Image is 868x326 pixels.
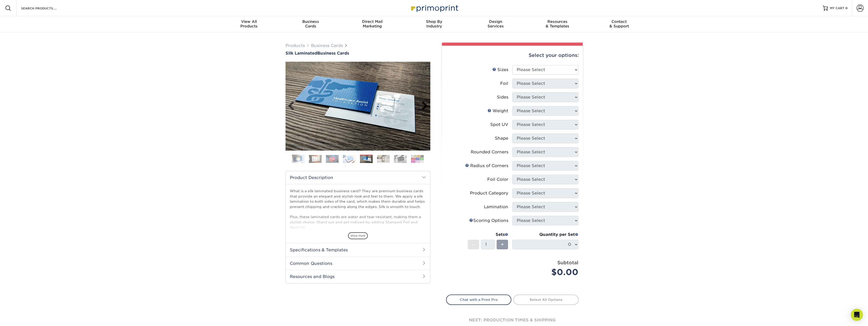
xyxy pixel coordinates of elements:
[403,19,465,28] div: Industry
[588,19,650,24] span: Contact
[500,80,508,87] div: Foil
[311,43,343,48] a: Business Cards
[527,19,588,24] span: Resources
[403,16,465,32] a: Shop ByIndustry
[290,188,426,271] p: What is a silk laminated business card? They are premium business cards that provide an elegant a...
[286,257,430,270] h2: Common Questions
[348,232,368,239] span: show more
[487,108,508,114] div: Weight
[286,270,430,283] h2: Resources and Blogs
[341,16,403,32] a: Direct MailMarketing
[845,6,848,10] span: 0
[341,19,403,24] span: Direct Mail
[588,19,650,28] div: & Support
[471,149,508,155] div: Rounded Corners
[468,232,508,238] div: Sets
[487,176,508,183] div: Foil Color
[21,5,70,11] input: SEARCH PRODUCTS.....
[326,155,339,163] img: Business Cards 03
[280,16,341,32] a: BusinessCards
[446,295,511,305] a: Chat with a Print Pro
[280,19,341,28] div: Cards
[218,19,280,28] div: Products
[465,19,527,24] span: Design
[501,241,504,248] span: +
[360,155,373,163] img: Business Cards 05
[465,19,527,28] div: Services
[286,51,430,56] h1: Business Cards
[409,3,460,13] img: Primoprint
[527,19,588,28] div: & Templates
[286,43,305,48] a: Products
[218,19,280,24] span: View All
[446,46,579,65] div: Select your options:
[286,62,430,151] img: Silk Laminated 05
[343,155,356,163] img: Business Cards 04
[280,19,341,24] span: Business
[527,16,588,32] a: Resources& Templates
[557,260,578,265] strong: Subtotal
[218,16,280,32] a: View AllProducts
[851,309,863,321] div: Open Intercom Messenger
[513,295,579,305] a: Select All Options
[470,190,508,196] div: Product Category
[472,241,475,248] span: -
[292,153,305,165] img: Business Cards 01
[286,51,430,56] a: Silk LaminatedBusiness Cards
[516,266,578,278] div: $0.00
[394,155,407,163] img: Business Cards 07
[377,155,390,163] img: Business Cards 06
[286,171,430,184] h2: Product Description
[484,204,508,210] div: Lamination
[341,19,403,28] div: Marketing
[495,135,508,141] div: Shape
[497,94,508,100] div: Sides
[411,155,424,163] img: Business Cards 08
[1,311,43,324] iframe: Google Customer Reviews
[469,218,508,224] div: Scoring Options
[309,155,322,163] img: Business Cards 02
[490,122,508,128] div: Spot UV
[588,16,650,32] a: Contact& Support
[512,232,578,238] div: Quantity per Set
[286,51,317,56] span: Silk Laminated
[830,6,844,10] span: MY CART
[492,67,508,73] div: Sizes
[286,243,430,256] h2: Specifications & Templates
[403,19,465,24] span: Shop By
[465,16,527,32] a: DesignServices
[465,163,508,169] div: Radius of Corners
